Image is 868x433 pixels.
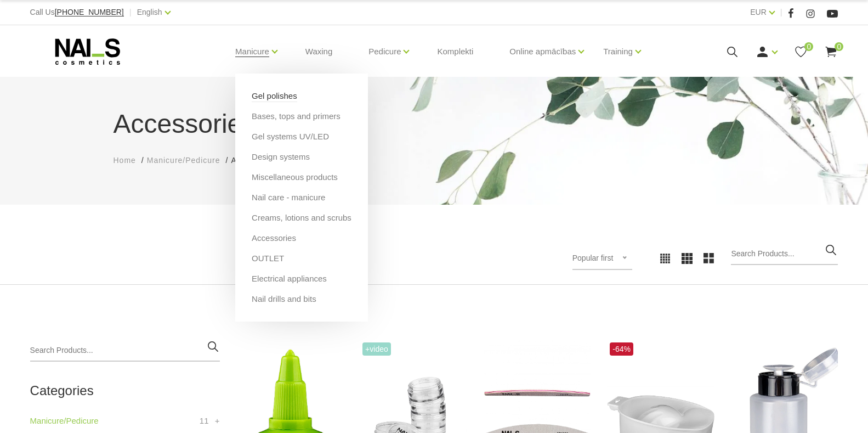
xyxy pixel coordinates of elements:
input: Search Products... [731,243,838,265]
a: OUTLET [252,252,284,265]
a: [PHONE_NUMBER] [55,8,124,16]
a: Training [603,30,633,74]
a: Creams, lotions and scrubs [252,212,351,224]
span: +Video [362,342,391,356]
h1: Accessories [114,104,755,144]
a: Manicure/Pedicure [30,414,99,428]
a: English [137,5,162,19]
span: Manicure/Pedicure [147,156,220,165]
span: | [780,5,782,19]
a: EUR [750,5,767,19]
div: Call Us [30,5,124,19]
a: Waxing [297,25,341,78]
h2: Categories [30,384,220,398]
a: Accessories [252,232,296,244]
a: Online apmācības [509,30,576,74]
li: Accessories [231,155,303,166]
a: Gel systems UV/LED [252,131,329,143]
a: Gel polishes [252,90,297,102]
span: 11 [200,414,209,428]
a: Electrical appliances [252,273,327,285]
a: Miscellaneous products [252,171,338,183]
a: Nail drills and bits [252,293,316,305]
a: Pedicure [368,30,401,74]
span: Popular first [572,254,614,262]
span: Home [114,156,136,165]
a: Home [114,155,136,166]
span: 0 [804,42,813,51]
a: 0 [824,45,838,59]
span: [PHONE_NUMBER] [55,8,124,16]
span: | [129,5,132,19]
span: 0 [835,42,843,51]
a: Nail care - manicure [252,192,325,204]
input: Search Products... [30,340,220,362]
a: Manicure/Pedicure [147,155,220,166]
a: Manicure [235,30,269,74]
a: 0 [794,45,808,59]
a: Bases, tops and primers [252,110,341,122]
a: + [215,414,220,428]
span: -64% [610,342,633,356]
a: Design systems [252,151,310,163]
a: Komplekti [428,25,482,78]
